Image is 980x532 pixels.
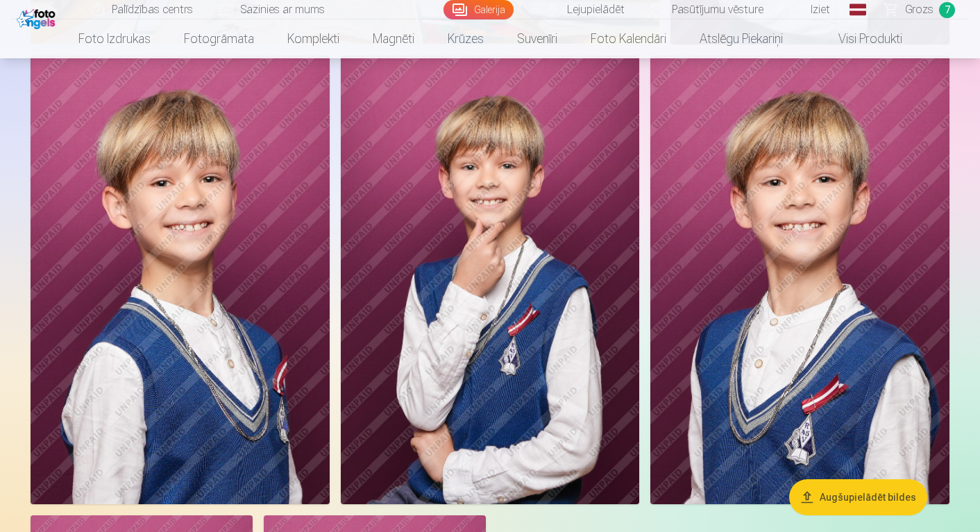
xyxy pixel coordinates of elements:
[905,1,933,18] span: Grozs
[574,19,683,58] a: Foto kalendāri
[800,19,919,58] a: Visi produkti
[356,19,431,58] a: Magnēti
[62,19,167,58] a: Foto izdrukas
[17,6,59,29] img: /fa1
[271,19,356,58] a: Komplekti
[683,19,800,58] a: Atslēgu piekariņi
[167,19,271,58] a: Fotogrāmata
[789,479,927,515] button: Augšupielādēt bildes
[939,2,955,18] span: 7
[500,19,574,58] a: Suvenīri
[431,19,500,58] a: Krūzes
